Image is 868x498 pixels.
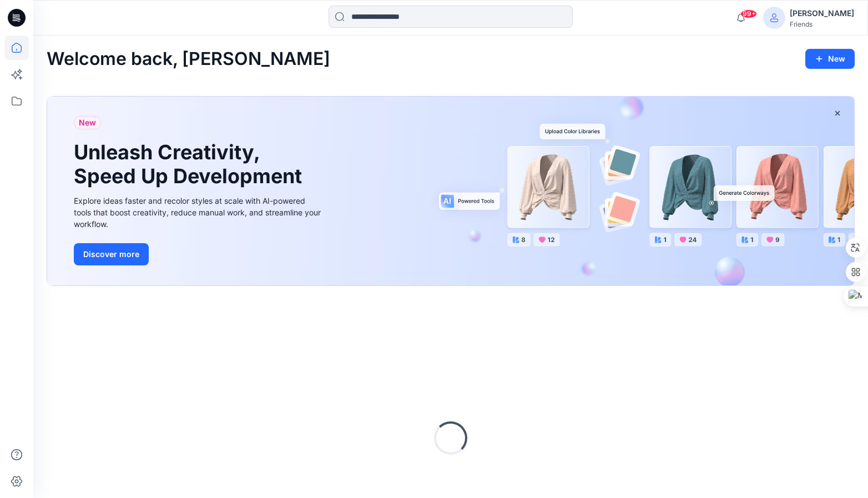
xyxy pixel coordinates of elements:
[74,140,307,188] h1: Unleash Creativity, Speed Up Development
[79,116,96,129] span: New
[74,195,324,230] div: Explore ideas faster and recolor styles at scale with AI-powered tools that boost creativity, red...
[74,243,149,265] button: Discover more
[740,9,757,18] span: 99+
[74,243,324,265] a: Discover more
[770,13,779,22] svg: avatar
[47,49,330,69] h2: Welcome back, [PERSON_NAME]
[790,20,854,28] div: Friends
[805,49,855,69] button: New
[790,7,854,20] div: [PERSON_NAME]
